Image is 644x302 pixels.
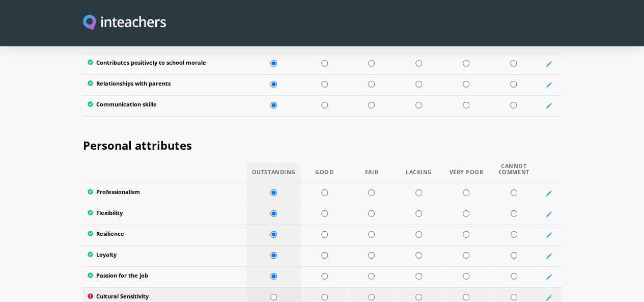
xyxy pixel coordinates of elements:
th: Fair [348,163,396,183]
span: Personal attributes [82,138,191,153]
label: Flexibility [88,209,241,219]
th: Cannot Comment [490,163,538,183]
label: Communication skills [88,101,241,111]
label: Resilience [88,230,241,240]
label: Loyalty [88,251,241,261]
th: Very Poor [442,163,490,183]
label: Relationships with parents [88,80,241,90]
a: Visit this site's homepage [83,15,166,32]
th: Lacking [395,163,442,183]
th: Good [301,163,348,183]
label: Contributes positively to school morale [88,59,241,69]
label: Passion for the job [88,272,241,282]
img: Inteachers [83,15,166,32]
th: Outstanding [247,163,301,183]
label: Professionalism [88,188,241,198]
